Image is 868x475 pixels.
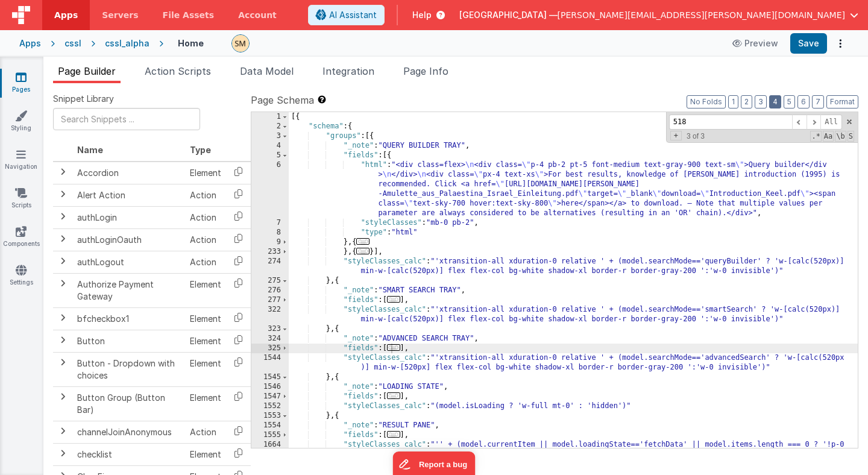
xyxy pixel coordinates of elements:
div: 1554 [251,421,289,430]
div: cssl_alpha [105,37,149,49]
span: Servers [102,9,138,21]
button: Save [790,33,827,54]
div: 9 [251,237,289,247]
td: Action [185,184,226,206]
div: cssl [64,37,81,49]
td: Element [185,352,226,386]
div: 1544 [251,353,289,373]
div: 1547 [251,392,289,401]
td: Alert Action [72,184,185,206]
span: Alt-Enter [820,115,842,130]
td: Element [185,307,226,330]
td: authLogout [72,251,185,273]
td: channelJoinAnonymous [72,421,185,443]
button: 6 [797,95,810,109]
td: Element [185,330,226,352]
input: Search Snippets ... [53,108,200,130]
td: Button [72,330,185,352]
div: 4 [251,141,289,151]
button: AI Assistant [308,5,385,25]
td: authLoginOauth [72,228,185,251]
span: Whole Word Search [835,131,846,142]
td: bfcheckbox1 [72,307,185,330]
button: [GEOGRAPHIC_DATA] — [PERSON_NAME][EMAIL_ADDRESS][PERSON_NAME][DOMAIN_NAME] [459,9,858,21]
span: Name [77,145,103,155]
div: 276 [251,286,289,295]
div: 1552 [251,401,289,411]
div: 322 [251,305,289,324]
span: Page Builder [58,65,116,77]
td: Authorize Payment Gateway [72,273,185,307]
td: Action [185,421,226,443]
span: [PERSON_NAME][EMAIL_ADDRESS][PERSON_NAME][DOMAIN_NAME] [558,9,845,21]
div: 1 [251,112,289,122]
div: 1545 [251,373,289,382]
span: ... [387,392,400,399]
div: 274 [251,257,289,276]
span: Help [412,9,432,21]
span: 3 of 3 [682,132,709,140]
div: 1546 [251,382,289,392]
td: Action [185,251,226,273]
button: 7 [812,95,824,109]
div: 1553 [251,411,289,421]
button: 2 [741,95,752,109]
button: 1 [728,95,738,109]
div: 323 [251,324,289,334]
span: Type [190,145,211,155]
td: Button Group (Button Bar) [72,386,185,421]
td: authLogin [72,206,185,228]
span: AI Assistant [329,9,377,21]
button: Format [826,95,858,109]
span: ... [356,238,370,245]
span: RegExp Search [810,131,821,142]
span: Integration [322,65,374,77]
div: 8 [251,228,289,237]
div: 6 [251,160,289,218]
input: Search for [669,115,792,130]
div: 1664 [251,440,289,459]
img: e9616e60dfe10b317d64a5e98ec8e357 [232,35,249,52]
span: Action Scripts [145,65,211,77]
button: 5 [784,95,795,109]
td: Action [185,206,226,228]
span: Toggel Replace mode [670,131,682,140]
td: Element [185,443,226,465]
span: [GEOGRAPHIC_DATA] — [459,9,558,21]
td: Element [185,273,226,307]
div: 5 [251,151,289,160]
td: Element [185,162,226,184]
button: Options [832,35,849,52]
td: Accordion [72,162,185,184]
span: ... [387,296,400,303]
span: Apps [54,9,78,21]
div: 233 [251,247,289,257]
div: 1555 [251,430,289,440]
span: File Assets [163,9,215,21]
div: 275 [251,276,289,286]
div: 7 [251,218,289,228]
span: Data Model [240,65,294,77]
h4: Home [178,39,204,48]
div: Apps [19,37,41,49]
span: Page Info [403,65,448,77]
div: 3 [251,131,289,141]
span: Search In Selection [848,131,854,142]
span: Page Schema [251,93,314,107]
span: ... [387,431,400,438]
button: 4 [769,95,781,109]
span: Snippet Library [53,93,114,105]
div: 325 [251,344,289,353]
button: 3 [755,95,767,109]
div: 2 [251,122,289,131]
td: Action [185,228,226,251]
button: Preview [725,34,785,53]
td: Button - Dropdown with choices [72,352,185,386]
span: CaseSensitive Search [823,131,834,142]
td: checklist [72,443,185,465]
span: ... [356,248,370,254]
button: No Folds [687,95,726,109]
span: ... [387,344,400,351]
td: Element [185,386,226,421]
div: 277 [251,295,289,305]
